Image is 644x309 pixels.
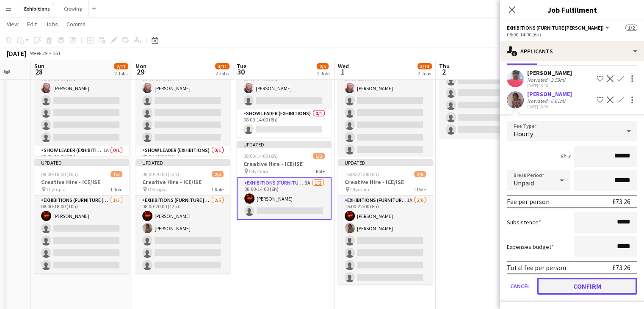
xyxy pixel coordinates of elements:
[527,90,572,98] div: [PERSON_NAME]
[537,278,637,295] button: Confirm
[338,178,433,186] h3: Creative Hire - ICE/ISE
[41,171,78,177] span: 08:00-18:00 (10h)
[417,63,432,69] span: 3/13
[527,69,572,77] div: [PERSON_NAME]
[612,263,630,272] div: £73.26
[612,197,630,206] div: £73.26
[135,159,230,273] app-job-card: Updated08:00-20:00 (12h)2/5Creative Hire - ICE/ISE Olympia1 RoleExhibitions (Furniture [PERSON_NA...
[418,70,431,77] div: 2 Jobs
[237,141,332,148] div: Updated
[527,83,572,88] div: [DATE] 16:10
[527,104,572,110] div: [DATE] 16:29
[135,178,230,186] h3: Creative Hire - ICE/ISE
[338,196,433,286] app-card-role: Exhibitions (Furniture [PERSON_NAME])1A2/616:00-22:00 (6h)[PERSON_NAME][PERSON_NAME]
[7,49,26,58] div: [DATE]
[114,70,128,77] div: 2 Jobs
[215,63,229,69] span: 3/11
[317,63,329,69] span: 2/5
[211,186,224,193] span: 1 Role
[237,68,332,109] app-card-role: Exhibitions (Furniture [PERSON_NAME])2A1/208:00-14:00 (6h)[PERSON_NAME]
[33,67,44,77] span: 28
[500,4,644,15] h3: Job Fulfilment
[439,60,534,138] app-card-role: Exhibitions (Furniture [PERSON_NAME])5A0/508:00-18:00 (10h)
[237,141,332,220] app-job-card: Updated08:00-14:00 (6h)1/2Creative Hire - ICE/ISE Olympia1 RoleExhibitions (Furniture [PERSON_NAM...
[135,30,230,156] app-job-card: 08:00-18:00 (10h)1/6Creative Hire - Helitec - [GEOGRAPHIC_DATA] Helitec - [GEOGRAPHIC_DATA]2 Role...
[560,152,570,160] div: 6h x
[45,20,58,28] span: Jobs
[317,70,330,77] div: 2 Jobs
[237,160,332,168] h3: Creative Hire - ICE/ISE
[527,77,549,83] div: Not rated
[507,25,611,31] button: Exhibitions (Furniture [PERSON_NAME])
[34,159,129,166] div: Updated
[42,19,61,30] a: Jobs
[34,159,129,273] app-job-card: Updated08:00-18:00 (10h)1/5Creative Hire - ICE/ISE Olympia1 RoleExhibitions (Furniture [PERSON_NA...
[414,186,426,193] span: 1 Role
[350,186,369,193] span: Olympia
[134,67,146,77] span: 29
[34,196,129,273] app-card-role: Exhibitions (Furniture [PERSON_NAME])1/508:00-18:00 (10h)[PERSON_NAME]
[53,50,61,56] div: BST
[243,153,278,159] span: 08:00-14:00 (6h)
[237,30,332,138] app-job-card: 08:00-14:00 (6h)1/3Creative Hire - Helitec - [GEOGRAPHIC_DATA] Helitec - [GEOGRAPHIC_DATA]2 Roles...
[34,30,129,156] app-job-card: 08:00-16:00 (8h)1/6Creative Hire - Helitec - [GEOGRAPHIC_DATA] Helitec - [GEOGRAPHIC_DATA]2 Roles...
[338,30,433,156] app-job-card: 16:00-22:00 (6h)1/7Creative Hire - Helitec - [GEOGRAPHIC_DATA] Helitec - [GEOGRAPHIC_DATA]2 Roles...
[34,68,129,146] app-card-role: Exhibitions (Furniture [PERSON_NAME])1A1/508:00-16:00 (8h)[PERSON_NAME]
[237,109,332,138] app-card-role: Show Leader (Exhibitions)0/108:00-14:00 (6h)
[34,146,129,174] app-card-role: Show Leader (Exhibitions)1A0/108:00-16:00 (8h)
[549,98,567,104] div: 6.61mi
[507,25,604,31] span: Exhibitions (Furniture Porter)
[110,186,122,193] span: 1 Role
[507,263,566,272] div: Total fee per person
[338,62,349,70] span: Wed
[7,20,19,28] span: View
[337,67,349,77] span: 1
[27,20,37,28] span: Edit
[313,153,325,159] span: 1/2
[312,168,325,174] span: 1 Role
[500,41,644,61] div: Applicants
[57,0,89,17] button: Crewing
[235,67,246,77] span: 30
[549,77,567,83] div: 3.59mi
[3,19,22,30] a: View
[34,178,129,186] h3: Creative Hire - ICE/ISE
[625,25,637,31] span: 1/2
[249,168,268,174] span: Olympia
[507,278,533,295] button: Cancel
[338,159,433,284] app-job-card: Updated16:00-22:00 (6h)2/6Creative Hire - ICE/ISE Olympia1 RoleExhibitions (Furniture [PERSON_NAM...
[338,68,433,158] app-card-role: Exhibitions (Furniture [PERSON_NAME])1A1/616:00-22:00 (6h)[PERSON_NAME]
[507,197,550,206] div: Fee per person
[66,20,86,28] span: Comms
[148,186,167,193] span: Olympia
[114,63,128,69] span: 2/11
[135,68,230,146] app-card-role: Exhibitions (Furniture [PERSON_NAME])1A1/508:00-18:00 (10h)[PERSON_NAME]
[24,19,40,30] a: Edit
[135,159,230,166] div: Updated
[47,186,66,193] span: Olympia
[507,31,637,38] div: 08:00-14:00 (6h)
[345,171,379,177] span: 16:00-22:00 (6h)
[111,171,122,177] span: 1/5
[439,30,534,138] app-job-card: 08:00-18:00 (10h)0/5Creative Hire - ICE/ISE Olympia1 RoleExhibitions (Furniture [PERSON_NAME])5A0...
[34,62,44,70] span: Sun
[507,218,541,226] label: Subsistence
[338,159,433,166] div: Updated
[63,19,89,30] a: Comms
[237,177,332,220] app-card-role: Exhibitions (Furniture [PERSON_NAME])3A1/208:00-14:00 (6h)[PERSON_NAME]
[414,171,426,177] span: 2/6
[135,146,230,174] app-card-role: Show Leader (Exhibitions)0/108:00-18:00 (10h)
[527,98,549,104] div: Not rated
[216,70,229,77] div: 2 Jobs
[142,171,179,177] span: 08:00-20:00 (12h)
[28,50,49,56] span: Week 39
